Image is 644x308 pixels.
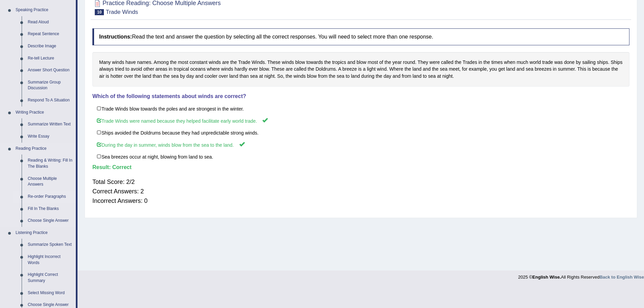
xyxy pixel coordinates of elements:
a: Answer Short Question [25,64,76,76]
a: Repeat Sentence [25,28,76,40]
a: Select Missing Word [25,287,76,299]
label: Ships avoided the Doldrums because they had unpredictable strong winds. [92,126,629,139]
a: Fill In The Blanks [25,203,76,215]
a: Highlight Correct Summary [25,269,76,287]
label: During the day in summer, winds blow from the sea to the land. [92,138,629,151]
div: Total Score: 2/2 Correct Answers: 2 Incorrect Answers: 0 [92,174,629,209]
a: Choose Multiple Answers [25,173,76,191]
span: 10 [95,9,104,15]
a: Summarize Written Text [25,118,76,131]
strong: English Wise. [532,275,561,280]
h4: Which of the following statements about winds are correct? [92,93,629,99]
a: Describe Image [25,40,76,52]
h4: Result: [92,164,629,170]
small: Trade Winds [106,9,138,15]
a: Summarize Spoken Text [25,239,76,251]
h4: Read the text and answer the question by selecting all the correct responses. You will need to se... [92,28,629,45]
a: Choose Single Answer [25,215,76,227]
a: Back to English Wise [600,275,644,280]
a: Speaking Practice [13,4,76,16]
a: Reading & Writing: Fill In The Blanks [25,155,76,172]
label: Trade Winds blow towards the poles and are strongest in the winter. [92,102,629,115]
a: Writing Practice [13,106,76,119]
a: Respond To A Situation [25,94,76,106]
a: Listening Practice [13,227,76,239]
a: Re-order Paragraphs [25,191,76,203]
a: Summarize Group Discussion [25,76,76,94]
a: Read Aloud [25,16,76,28]
b: Instructions: [99,34,132,40]
a: Reading Practice [13,143,76,155]
a: Write Essay [25,131,76,143]
div: Many winds have names. Among the most constant winds are the Trade Winds. These winds blow toward... [92,52,629,87]
label: Sea breezes occur at night, blowing from land to sea. [92,150,629,163]
label: Trade Winds were named because they helped facilitate early world trade. [92,114,629,127]
a: Re-tell Lecture [25,52,76,65]
a: Highlight Incorrect Words [25,251,76,269]
div: 2025 © All Rights Reserved [518,270,644,280]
